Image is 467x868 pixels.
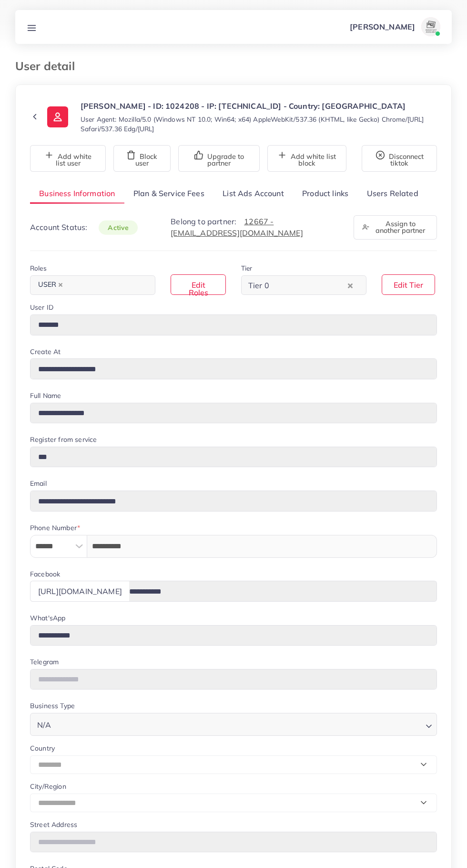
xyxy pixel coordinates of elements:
[58,282,63,287] button: Deselect USER
[99,220,138,235] span: active
[30,183,124,204] a: Business Information
[30,701,75,711] label: Business Type
[293,183,357,204] a: Product links
[30,275,155,295] div: Search for option
[30,221,138,233] p: Account Status:
[348,280,353,291] button: Clear Selected
[68,278,143,293] input: Search for option
[354,215,437,240] button: Assign to another partner
[15,59,82,73] h3: User detail
[124,183,213,204] a: Plan & Service Fees
[34,279,67,292] span: USER
[362,145,437,172] button: Disconnect tiktok
[81,115,437,134] small: User Agent: Mozilla/5.0 (Windows NT 10.0; Win64; x64) AppleWebKit/537.36 (KHTML, like Gecko) Chro...
[30,613,65,623] label: What'sApp
[30,523,80,533] label: Phone Number
[30,713,437,735] div: Search for option
[241,275,366,295] div: Search for option
[345,17,444,36] a: [PERSON_NAME]avatar
[30,145,106,172] button: Add white list user
[382,274,435,295] button: Edit Tier
[267,145,346,172] button: Add white list block
[113,145,171,172] button: Block user
[35,718,53,732] span: N/A
[30,782,66,791] label: City/Region
[246,279,271,293] span: Tier 0
[241,263,253,273] label: Tier
[30,435,97,444] label: Register from service
[30,657,59,667] label: Telegram
[54,716,422,732] input: Search for option
[30,347,61,356] label: Create At
[30,820,77,829] label: Street Address
[81,100,437,112] p: [PERSON_NAME] - ID: 1024208 - IP: [TECHNICAL_ID] - Country: [GEOGRAPHIC_DATA]
[30,391,61,400] label: Full Name
[30,569,60,579] label: Facebook
[350,21,415,32] p: [PERSON_NAME]
[272,278,345,293] input: Search for option
[30,263,47,273] label: Roles
[30,303,53,312] label: User ID
[421,17,440,36] img: avatar
[30,479,47,488] label: Email
[357,183,427,204] a: Users Related
[30,743,55,753] label: Country
[171,216,342,239] p: Belong to partner:
[171,274,226,295] button: Edit Roles
[47,106,68,127] img: ic-user-info.36bf1079.svg
[178,145,260,172] button: Upgrade to partner
[213,183,293,204] a: List Ads Account
[30,581,130,601] div: [URL][DOMAIN_NAME]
